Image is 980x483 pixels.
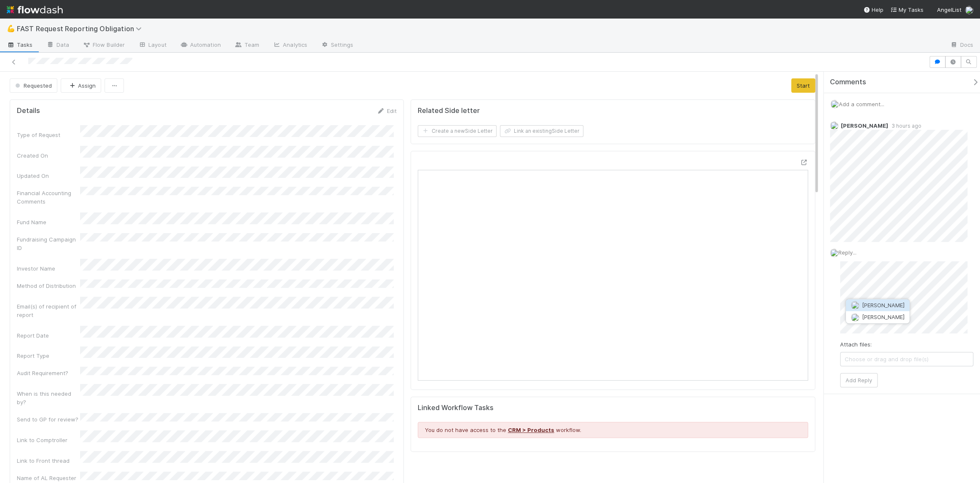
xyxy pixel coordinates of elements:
[83,40,125,49] span: Flow Builder
[418,107,480,115] h5: Related Side letter
[17,389,80,406] div: When is this needed by?
[830,121,838,130] img: avatar_8d06466b-a936-4205-8f52-b0cc03e2a179.png
[17,331,80,340] div: Report Date
[7,40,33,49] span: Tasks
[17,264,80,273] div: Investor Name
[61,78,101,93] button: Assign
[830,100,839,108] img: avatar_6177bb6d-328c-44fd-b6eb-4ffceaabafa4.png
[17,436,80,444] div: Link to Comptroller
[851,301,859,310] img: avatar_8d06466b-a936-4205-8f52-b0cc03e2a179.png
[890,5,924,14] a: My Tasks
[888,123,921,129] span: 3 hours ago
[17,282,80,290] div: Method of Distribution
[937,6,961,13] span: AngelList
[830,78,866,86] span: Comments
[17,151,80,160] div: Created On
[17,369,80,377] div: Audit Requirement?
[17,107,40,115] h5: Details
[500,125,583,137] button: Link an existingSide Letter
[17,131,80,139] div: Type of Request
[863,5,883,14] div: Help
[10,78,57,93] button: Requested
[840,340,872,349] label: Attach files:
[851,313,859,322] img: avatar_60d9c2d4-5636-42bf-bfcd-7078767691ab.png
[840,352,973,366] span: Choose or drag and drop file(s)
[17,24,146,33] span: FAST Request Reporting Obligation
[862,302,904,309] span: [PERSON_NAME]
[377,107,397,114] a: Edit
[173,39,228,52] a: Automation
[7,3,63,17] img: logo-inverted-e16ddd16eac7371096b0.svg
[841,122,888,129] span: [PERSON_NAME]
[838,249,856,256] span: Reply...
[76,39,132,52] a: Flow Builder
[17,302,80,319] div: Email(s) of recipient of report
[17,352,80,360] div: Report Type
[17,456,80,465] div: Link to Front thread
[862,314,904,321] span: [PERSON_NAME]
[266,39,314,52] a: Analytics
[17,415,80,424] div: Send to GP for review?
[846,311,909,323] button: [PERSON_NAME]
[17,218,80,226] div: Fund Name
[418,125,497,137] button: Create a newSide Letter
[13,82,52,89] span: Requested
[840,373,878,387] button: Add Reply
[228,39,266,52] a: Team
[132,39,173,52] a: Layout
[17,189,80,206] div: Financial Accounting Comments
[17,235,80,252] div: Fundraising Campaign ID
[508,427,554,433] a: CRM > Products
[846,299,909,311] button: [PERSON_NAME]
[17,172,80,180] div: Updated On
[890,6,924,13] span: My Tasks
[791,78,815,93] button: Start
[839,101,884,107] span: Add a comment...
[418,404,808,412] h5: Linked Workflow Tasks
[830,249,838,257] img: avatar_6177bb6d-328c-44fd-b6eb-4ffceaabafa4.png
[314,39,360,52] a: Settings
[7,25,15,32] span: 💪
[943,39,980,52] a: Docs
[965,6,973,14] img: avatar_6177bb6d-328c-44fd-b6eb-4ffceaabafa4.png
[40,39,76,52] a: Data
[418,422,808,438] div: You do not have access to the workflow.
